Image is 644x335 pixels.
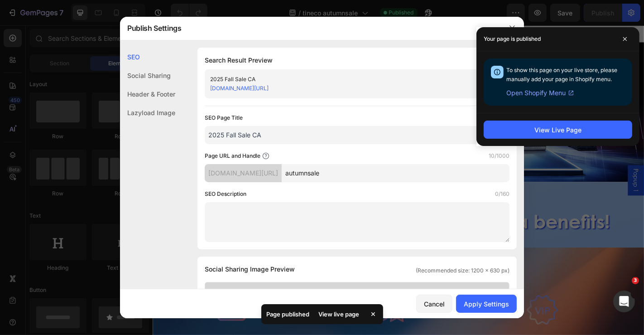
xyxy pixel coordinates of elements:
[205,126,509,144] input: Title
[613,291,635,312] iframe: Intercom live chat
[205,113,243,122] label: SEO Page Title
[210,75,489,84] div: 2025 Fall Sale CA
[267,310,310,319] p: Page published
[416,295,452,313] button: Cancel
[313,308,365,320] div: View live page
[205,189,246,199] label: SEO Description
[464,299,509,309] div: Apply Settings
[205,151,260,160] label: Page URL and Handle
[120,66,175,85] div: Social Sharing
[424,299,445,309] div: Cancel
[253,92,301,99] div: Drop element here
[120,16,500,40] div: Publish Settings
[484,121,632,139] button: View Live Page
[489,151,509,160] label: 10/1000
[534,125,582,135] div: View Live Page
[210,85,269,92] a: [DOMAIN_NAME][URL]
[530,158,539,184] span: Popup 1
[205,55,509,66] h1: Search Result Preview
[120,48,175,66] div: SEO
[416,267,509,275] span: (Recommended size: 1200 x 630 px)
[282,164,509,182] input: Handle
[506,67,617,83] span: To show this page on your live store, please manually add your page in Shopify menu.
[484,34,541,44] p: Your page is published
[632,277,639,284] span: 3
[506,87,566,98] span: Open Shopify Menu
[120,103,175,122] div: Lazyload Image
[456,295,517,313] button: Apply Settings
[205,164,282,182] div: [DOMAIN_NAME][URL]
[120,85,175,103] div: Header & Footer
[495,189,509,199] label: 0/160
[205,264,295,275] span: Social Sharing Image Preview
